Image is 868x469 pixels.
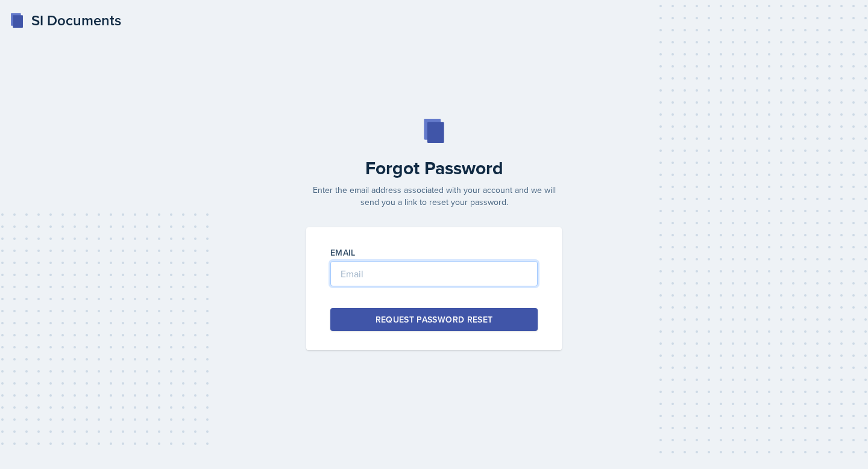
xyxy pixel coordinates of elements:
[330,247,356,259] label: Email
[299,157,569,179] h2: Forgot Password
[376,313,493,326] div: Request Password Reset
[330,308,538,331] button: Request Password Reset
[299,184,569,208] p: Enter the email address associated with your account and we will send you a link to reset your pa...
[330,261,538,286] input: Email
[10,10,121,31] a: SI Documents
